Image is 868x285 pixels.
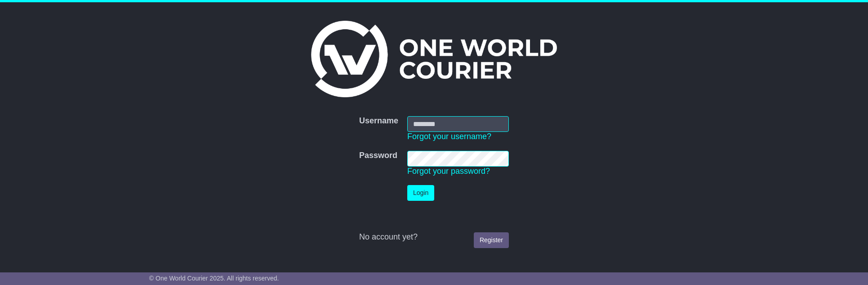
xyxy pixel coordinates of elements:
[359,232,509,242] div: No account yet?
[407,167,490,176] a: Forgot your password?
[359,116,398,126] label: Username
[149,275,279,282] span: © One World Courier 2025. All rights reserved.
[474,232,509,248] a: Register
[407,132,491,141] a: Forgot your username?
[311,21,556,97] img: One World
[407,185,434,201] button: Login
[359,151,397,161] label: Password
